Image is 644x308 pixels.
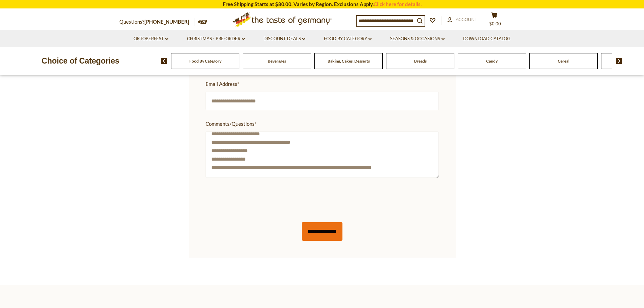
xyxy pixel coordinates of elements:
[414,58,427,64] a: Breads
[144,19,189,25] a: [PHONE_NUMBER]
[374,1,422,7] a: Click here for details.
[161,58,167,64] img: previous arrow
[390,35,445,43] a: Seasons & Occasions
[206,132,439,178] textarea: Comments/Questions*
[268,58,286,64] a: Beverages
[206,92,439,110] input: Email Address*
[324,35,372,43] a: Food By Category
[189,58,221,64] a: Food By Category
[447,16,477,23] a: Account
[558,58,569,64] a: Cereal
[484,12,505,29] button: $0.00
[119,18,194,26] p: Questions?
[616,58,622,64] img: next arrow
[206,187,308,214] iframe: reCAPTCHA
[328,58,370,64] a: Baking, Cakes, Desserts
[134,35,168,43] a: Oktoberfest
[187,35,245,43] a: Christmas - PRE-ORDER
[206,120,435,128] span: Comments/Questions
[456,17,477,22] span: Account
[489,21,501,26] span: $0.00
[486,58,498,64] a: Candy
[263,35,305,43] a: Discount Deals
[463,35,510,43] a: Download Catalog
[206,80,435,88] span: Email Address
